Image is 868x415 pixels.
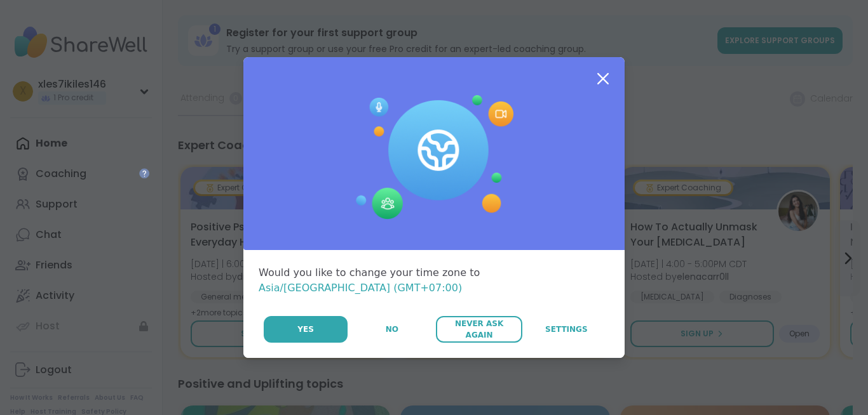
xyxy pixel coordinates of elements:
iframe: Spotlight [139,168,149,178]
span: Never Ask Again [442,318,515,341]
span: Settings [545,324,588,335]
button: Never Ask Again [436,316,522,343]
img: Session Experience [355,95,513,220]
div: Would you like to change your time zone to [259,265,609,296]
span: Yes [297,324,314,335]
a: Settings [524,316,609,343]
button: Yes [264,316,348,343]
span: Asia/[GEOGRAPHIC_DATA] (GMT+07:00) [259,282,462,294]
button: No [349,316,435,343]
span: No [386,324,398,335]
